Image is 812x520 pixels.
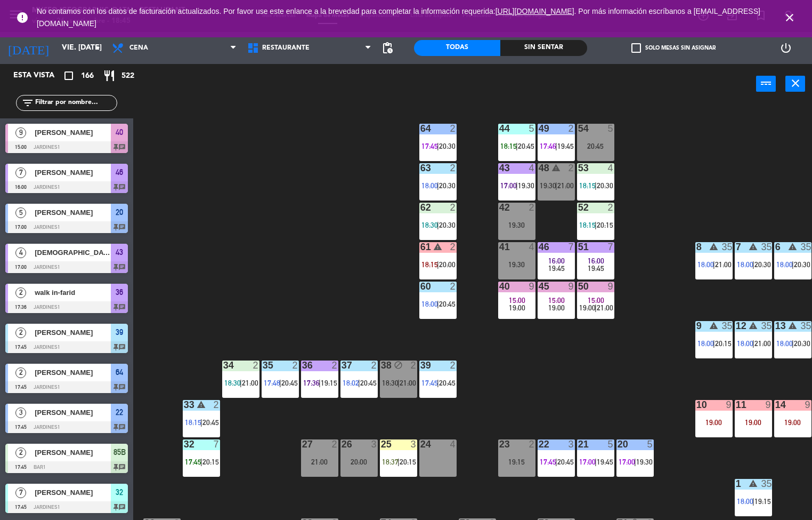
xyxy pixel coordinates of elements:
[568,282,574,291] div: 9
[518,181,534,190] span: 19:30
[737,260,753,269] span: 18:00
[696,321,697,331] div: 9
[555,181,557,190] span: |
[450,203,456,212] div: 2
[557,142,574,150] span: 19:45
[754,497,771,506] span: 19:15
[15,287,26,298] span: 2
[498,261,535,268] div: 19:30
[15,367,26,378] span: 2
[568,124,574,133] div: 2
[713,260,715,269] span: |
[213,439,220,449] div: 7
[529,439,535,449] div: 2
[636,458,653,466] span: 19:30
[788,242,797,251] i: warning
[381,361,381,370] div: 38
[301,458,338,466] div: 21:00
[35,367,111,378] span: [PERSON_NAME]
[721,242,732,252] div: 35
[516,181,518,190] span: |
[200,418,202,427] span: |
[568,163,574,173] div: 2
[437,221,439,229] span: |
[420,439,421,449] div: 24
[197,400,206,409] i: warning
[116,246,123,259] span: 43
[302,439,303,449] div: 27
[548,257,565,265] span: 16:00
[518,142,534,150] span: 20:45
[568,439,574,449] div: 3
[437,142,439,150] span: |
[279,379,281,387] span: |
[116,206,123,219] span: 20
[749,479,758,488] i: warning
[397,379,400,387] span: |
[647,439,653,449] div: 5
[775,321,776,331] div: 13
[737,497,753,506] span: 18:00
[697,339,714,348] span: 18:00
[752,260,754,269] span: |
[450,439,456,449] div: 4
[382,379,399,387] span: 18:30
[595,303,597,312] span: |
[697,260,714,269] span: 18:00
[439,379,456,387] span: 20:45
[800,242,811,252] div: 35
[578,203,579,212] div: 52
[500,40,587,56] div: Sin sentar
[400,458,416,466] span: 20:15
[619,458,635,466] span: 17:00
[15,447,26,458] span: 2
[779,42,792,54] i: power_settings_new
[579,221,596,229] span: 18:15
[15,407,26,418] span: 3
[35,487,111,498] span: [PERSON_NAME]
[263,361,263,370] div: 35
[439,221,456,229] span: 20:30
[420,242,421,252] div: 61
[783,11,796,24] i: close
[695,419,733,426] div: 19:00
[420,124,421,133] div: 64
[262,44,310,52] span: Restaurante
[35,287,111,298] span: walk in-farid
[331,439,338,449] div: 2
[15,207,26,218] span: 5
[103,69,116,82] i: restaurant
[439,300,456,308] span: 20:45
[200,458,202,466] span: |
[116,406,123,419] span: 22
[578,242,579,252] div: 51
[578,439,579,449] div: 21
[382,458,399,466] span: 18:37
[121,70,134,82] span: 522
[91,42,104,54] i: arrow_drop_down
[185,458,201,466] span: 17:45
[634,458,636,466] span: |
[540,181,556,190] span: 19:30
[437,379,439,387] span: |
[597,181,613,190] span: 20:30
[792,339,794,348] span: |
[555,458,557,466] span: |
[62,69,75,82] i: crop_square
[539,439,539,449] div: 22
[754,339,771,348] span: 21:00
[116,486,123,499] span: 32
[785,76,805,92] button: close
[439,181,456,190] span: 20:30
[713,339,715,348] span: |
[35,167,111,178] span: [PERSON_NAME]
[439,260,456,269] span: 20:00
[35,207,111,218] span: [PERSON_NAME]
[420,203,421,212] div: 62
[607,242,614,252] div: 7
